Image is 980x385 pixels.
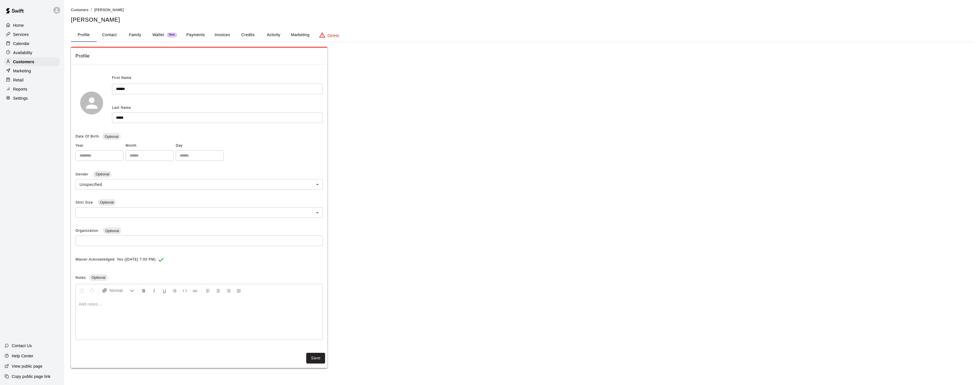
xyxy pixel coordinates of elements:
p: Calendar [13,41,30,46]
button: Format Italics [149,285,159,296]
span: Optional [93,172,111,176]
h5: [PERSON_NAME] [71,16,973,24]
p: Settings [13,95,28,101]
span: Month [126,141,173,150]
span: Optional [102,134,121,139]
p: Wallet [152,32,164,38]
button: Format Underline [160,285,169,296]
li: / [91,7,92,13]
p: Availability [13,50,32,56]
button: Format Bold [139,285,149,296]
button: Save [306,353,325,363]
nav: breadcrumb [71,7,973,13]
a: Marketing [5,67,60,75]
button: Insert Code [180,285,190,296]
span: Notes [75,276,86,280]
button: Format Strikethrough [170,285,179,296]
span: [PERSON_NAME] [94,8,124,12]
span: Optional [89,275,107,280]
button: Profile [71,28,97,42]
a: Customers [5,58,60,66]
span: Last Name [112,106,131,110]
span: Normal [110,288,130,293]
span: Shirt Size [75,200,94,204]
span: Organization [75,229,99,233]
a: Reports [5,85,60,93]
button: Activity [261,28,286,42]
a: Retail [5,76,60,84]
span: Waiver Acknowledged: Yes ([DATE] 7:00 PM) [75,255,156,264]
button: Contact [97,28,122,42]
div: Unspecified [75,179,323,190]
button: Marketing [286,28,314,42]
p: Contact Us [12,343,32,349]
button: Redo [87,285,97,296]
p: Retail [13,77,24,83]
button: Undo [77,285,87,296]
span: Year [75,141,123,150]
button: Right Align [224,285,233,296]
a: Services [5,30,60,39]
a: Calendar [5,39,60,48]
button: Credits [235,28,261,42]
button: Left Align [203,285,213,296]
span: Day [176,141,224,150]
span: Profile [75,52,323,60]
p: Delete [328,33,339,38]
button: Justify Align [234,285,244,296]
span: New [167,33,177,37]
p: Marketing [13,68,31,74]
button: Family [122,28,148,42]
a: Customers [71,7,89,12]
p: Copy public page link [12,374,50,379]
span: Optional [98,200,116,204]
p: Help Center [12,353,33,359]
p: View public page [12,363,42,369]
button: Invoices [209,28,235,42]
span: Optional [103,229,121,233]
button: Insert Link [190,285,200,296]
p: Home [13,22,24,28]
div: basic tabs example [71,28,973,42]
p: Services [13,32,29,37]
p: Customers [13,59,34,65]
span: Date Of Birth [75,134,99,138]
span: Customers [71,8,89,12]
span: First Name [112,73,132,83]
button: Payments [182,28,209,42]
a: Home [5,21,60,30]
a: Settings [5,94,60,103]
span: Gender [75,172,90,176]
a: Availability [5,48,60,57]
button: Formatting Options [99,285,136,296]
p: Reports [13,86,27,92]
button: Center Align [213,285,223,296]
